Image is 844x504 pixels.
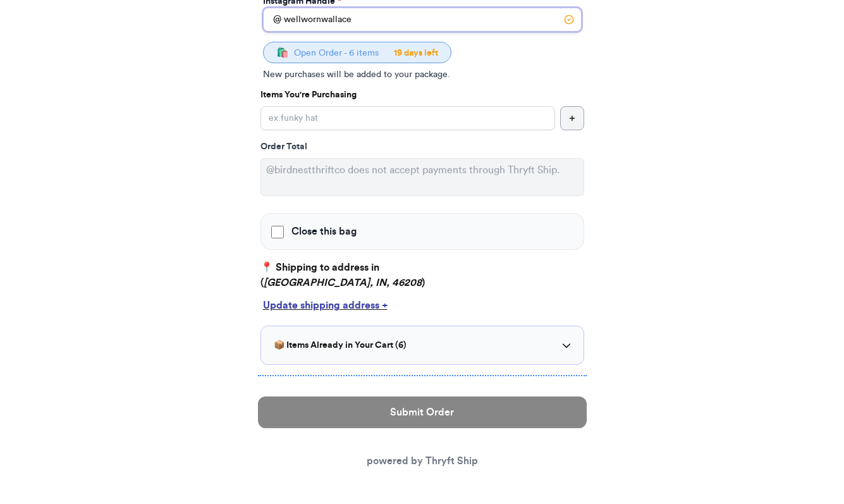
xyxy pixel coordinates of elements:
span: 🛍️ [276,47,289,58]
input: Close this bag [271,226,284,238]
input: ex.funky hat [260,106,555,130]
div: Order Total [260,140,584,153]
h3: 📦 Items Already in Your Cart ( 6 ) [274,339,407,352]
a: powered by Thryft Ship [367,456,478,466]
span: Open Order - 6 items [294,49,379,58]
em: [GEOGRAPHIC_DATA], IN, 46208 [264,278,422,288]
span: Close this bag [291,224,357,239]
p: Items You're Purchasing [260,89,584,101]
span: 19 days left [394,49,438,58]
p: New purchases will be added to your package. [263,68,582,81]
div: Update shipping address + [263,298,582,313]
div: @ [263,8,281,32]
p: 📍 Shipping to address in ( ) [260,260,584,290]
button: Submit Order [258,396,587,428]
